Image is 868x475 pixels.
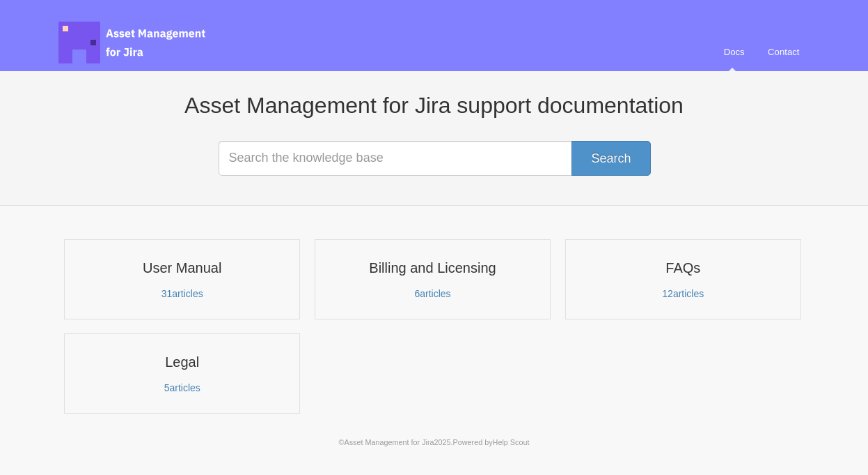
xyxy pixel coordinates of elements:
[591,151,631,165] span: Search
[574,287,792,300] p: articles
[414,288,420,299] span: 6
[757,33,810,71] a: Contact
[324,287,542,300] p: articles
[493,438,530,446] a: Help Scout
[324,259,542,277] h3: Billing and Licensing
[73,259,291,277] h3: User Manual
[58,22,207,63] span: Asset Management for Jira Docs
[565,239,801,319] a: FAQs 12articles
[713,33,755,71] a: Docs
[574,259,792,277] h3: FAQs
[571,141,650,176] button: Search
[64,333,300,414] a: Legal 5articles
[73,287,291,300] p: articles
[315,239,551,319] a: Billing and Licensing 6articles
[58,436,810,448] p: © 2025.
[73,353,291,371] h3: Legal
[662,288,673,299] span: 12
[219,141,650,176] input: Search the knowledge base
[453,438,530,446] span: Powered by
[73,382,291,394] p: articles
[345,438,434,446] a: Asset Management for Jira
[161,288,173,299] span: 31
[64,239,300,319] a: User Manual 31articles
[164,382,170,393] span: 5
